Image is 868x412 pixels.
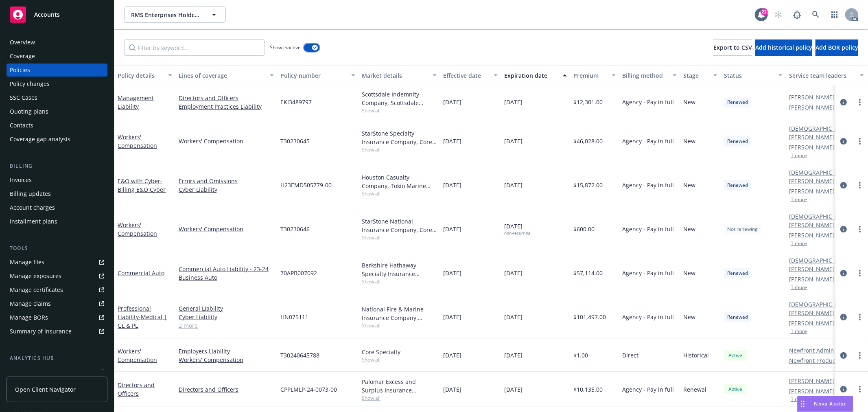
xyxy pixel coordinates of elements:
[573,313,606,321] span: $101,497.00
[504,269,523,277] span: [DATE]
[362,90,437,107] div: Scottsdale Indemnity Company, Scottsdale Insurance Company (Nationwide), CRC Group
[855,224,865,234] a: more
[280,137,310,145] span: T30230645
[789,231,835,239] a: [PERSON_NAME]
[443,225,461,233] span: [DATE]
[7,325,107,338] a: Summary of insurance
[622,313,674,321] span: Agency - Pay in full
[443,137,461,145] span: [DATE]
[10,283,63,296] div: Manage certificates
[10,64,30,77] div: Policies
[7,366,107,379] a: Loss summary generator
[362,234,437,241] span: Show all
[789,387,835,395] a: [PERSON_NAME]
[789,71,855,80] div: Service team leaders
[789,356,841,365] a: Newfront Producer
[362,217,437,234] div: StarStone National Insurance Company, Core Specialty, Amwins
[727,313,748,321] span: Renewed
[7,133,107,146] a: Coverage gap analysis
[797,396,853,412] button: Nova Assist
[118,381,155,397] a: Directors and Officers
[504,385,523,394] span: [DATE]
[7,3,107,26] a: Accounts
[280,225,310,233] span: T30230646
[118,177,166,193] a: E&O with Cyber
[118,177,166,193] span: - Billing E&O Cyber
[7,105,107,118] a: Quoting plans
[761,8,768,15] div: 22
[683,313,695,321] span: New
[839,312,848,322] a: circleInformation
[789,212,853,229] a: [DEMOGRAPHIC_DATA][PERSON_NAME]
[683,385,706,394] span: Renewal
[280,98,312,106] span: EKI3489797
[721,66,786,85] button: Status
[10,36,35,49] div: Overview
[713,39,752,56] button: Export to CSV
[814,400,846,407] span: Nova Assist
[683,181,695,189] span: New
[362,348,437,356] div: Core Specialty
[10,270,61,283] div: Manage exposures
[7,187,107,200] a: Billing updates
[118,313,167,329] span: - Medical | GL & PL
[573,385,603,394] span: $10,135.00
[179,385,274,394] a: Directors and Officers
[622,181,674,189] span: Agency - Pay in full
[727,138,748,145] span: Renewed
[791,197,807,202] button: 1 more
[124,7,226,23] button: RMS Enterprises Holdco, LLC
[7,173,107,186] a: Invoices
[118,71,163,80] div: Policy details
[362,305,437,322] div: National Fire & Marine Insurance Company, Berkshire Hathaway Specialty, Amwins
[7,50,107,63] a: Coverage
[727,386,743,393] span: Active
[789,300,853,317] a: [DEMOGRAPHIC_DATA][PERSON_NAME]
[855,268,865,278] a: more
[622,225,674,233] span: Agency - Pay in full
[573,137,603,145] span: $46,028.00
[359,66,440,85] button: Market details
[362,322,437,329] span: Show all
[855,180,865,190] a: more
[855,97,865,107] a: more
[727,182,748,189] span: Renewed
[7,354,107,362] div: Analytics hub
[443,181,461,189] span: [DATE]
[789,7,805,23] a: Report a Bug
[10,119,33,132] div: Contacts
[280,351,319,359] span: T30240645788
[789,319,835,327] a: [PERSON_NAME]
[280,385,337,394] span: CPPLMLP-24-0073-00
[10,105,48,118] div: Quoting plans
[179,304,274,313] a: General Liability
[789,143,835,151] a: [PERSON_NAME]
[504,181,523,189] span: [DATE]
[7,270,107,283] a: Manage exposures
[791,153,807,158] button: 1 more
[7,215,107,228] a: Installment plans
[179,355,274,364] a: Workers' Compensation
[786,66,867,85] button: Service team leaders
[362,71,428,80] div: Market details
[280,269,317,277] span: 70APB007092
[280,181,332,189] span: H23EMD505779-00
[683,269,695,277] span: New
[179,347,274,355] a: Employers Liability
[573,225,595,233] span: $600.00
[280,71,346,80] div: Policy number
[443,71,489,80] div: Effective date
[839,268,848,278] a: circleInformation
[504,351,523,359] span: [DATE]
[10,215,57,228] div: Installment plans
[791,241,807,246] button: 1 more
[362,190,437,197] span: Show all
[277,66,359,85] button: Policy number
[839,224,848,234] a: circleInformation
[15,385,76,394] span: Open Client Navigator
[270,44,301,51] span: Show inactive
[573,181,603,189] span: $15,872.00
[114,66,175,85] button: Policy details
[7,119,107,132] a: Contacts
[789,346,834,355] a: Newfront Admin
